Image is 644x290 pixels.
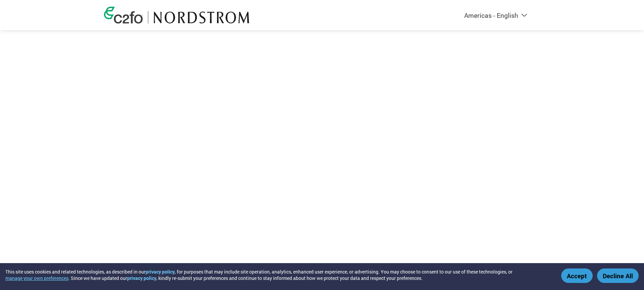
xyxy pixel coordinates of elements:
a: privacy policy [146,268,175,275]
a: privacy policy [127,275,156,281]
button: Decline All [597,268,639,283]
div: This site uses cookies and related technologies, as described in our , for purposes that may incl... [5,268,551,281]
img: Nordstrom [153,11,250,24]
button: manage your own preferences [5,275,68,281]
img: c2fo logo [104,7,143,24]
button: Accept [561,268,593,283]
